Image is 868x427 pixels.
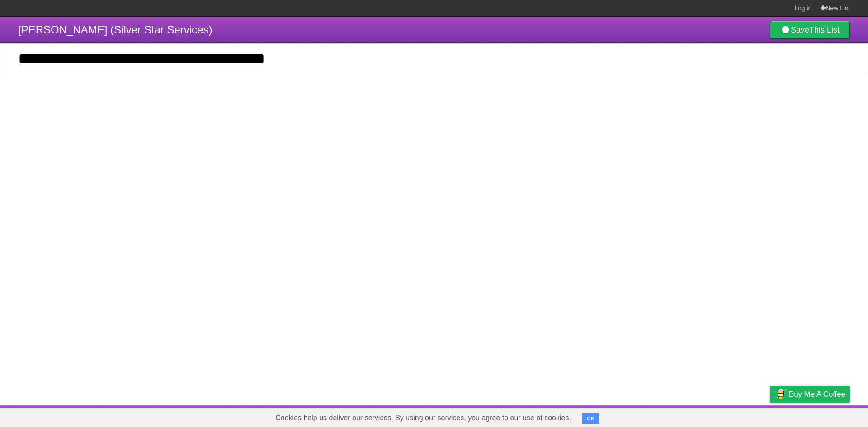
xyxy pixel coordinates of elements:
[650,408,669,425] a: About
[679,408,716,425] a: Developers
[18,23,212,36] span: [PERSON_NAME] (Silver Star Services)
[809,25,840,34] b: This List
[774,386,787,402] img: Buy me a coffee
[727,408,747,425] a: Terms
[770,386,850,403] a: Buy me a coffee
[789,386,845,402] span: Buy me a coffee
[266,409,580,427] span: Cookies help us deliver our services. By using our services, you agree to our use of cookies.
[758,408,782,425] a: Privacy
[770,21,850,39] a: SaveThis List
[582,413,599,424] button: OK
[793,408,850,425] a: Suggest a feature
